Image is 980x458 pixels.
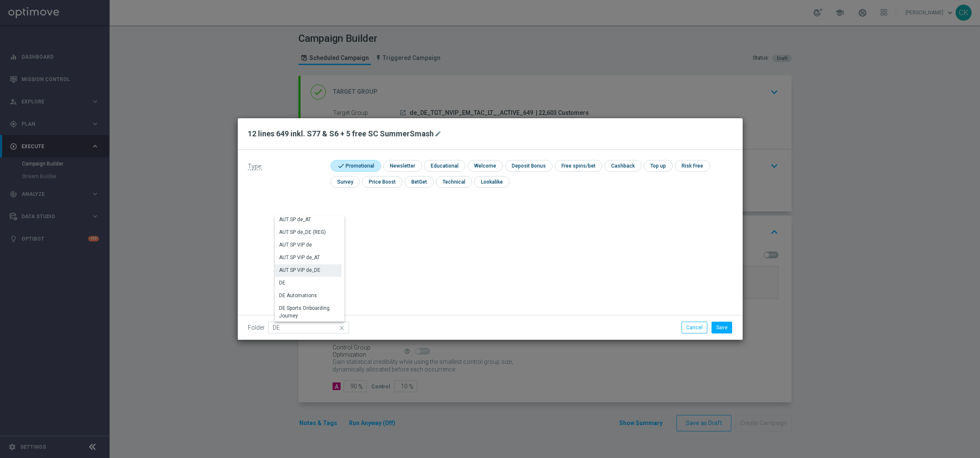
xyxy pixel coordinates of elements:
[248,163,262,170] span: Type:
[434,129,444,139] button: mode_edit
[275,290,341,302] div: Press SPACE to select this row.
[275,302,341,322] div: Press SPACE to select this row.
[248,324,265,331] label: Folder
[275,264,341,277] div: Press SPACE to select this row.
[435,130,441,137] i: mode_edit
[275,239,341,252] div: Press SPACE to select this row.
[275,214,341,226] div: Press SPACE to select this row.
[275,277,341,290] div: Press SPACE to select this row.
[248,129,434,139] h2: 12 lines 649 inkl. S77 & S6 + 5 free SC SummerSmash
[275,226,341,239] div: Press SPACE to select this row.
[712,322,732,333] button: Save
[279,254,320,261] div: AUT SP VIP de_AT
[682,322,707,333] button: Cancel
[279,216,311,223] div: AUT SP de_AT
[279,228,326,236] div: AUT SP de_DE (REG)
[279,279,285,287] div: DE
[279,292,317,299] div: DE Automations
[338,322,346,334] i: close
[268,322,349,333] input: Quick find
[279,241,312,249] div: AUT SP VIP de
[279,266,320,274] div: AUT SP VIP de_DE
[275,252,341,264] div: Press SPACE to select this row.
[279,304,337,320] div: DE Sports Onboarding Journey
